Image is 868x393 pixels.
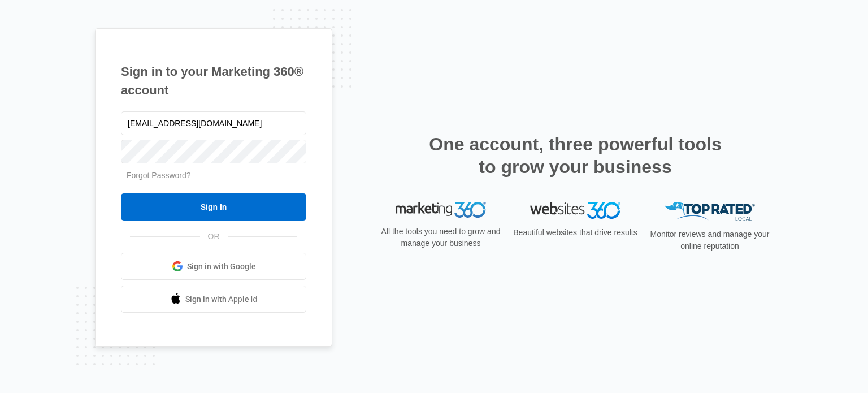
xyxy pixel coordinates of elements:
h2: One account, three powerful tools to grow your business [426,133,725,178]
img: Websites 360 [530,202,620,218]
input: Email [121,111,306,135]
img: Top Rated Local [665,202,755,221]
a: Forgot Password? [127,171,191,180]
a: Sign in with Google [121,253,306,280]
a: Sign in with Apple Id [121,286,306,313]
p: All the tools you need to grow and manage your business [377,226,504,249]
img: Marketing 360 [396,202,486,218]
span: OR [200,231,228,243]
p: Monitor reviews and manage your online reputation [646,228,773,252]
input: Sign In [121,193,306,221]
p: Beautiful websites that drive results [512,227,639,239]
h1: Sign in to your Marketing 360® account [121,62,306,100]
span: Sign in with Google [187,261,256,273]
span: Sign in with Apple Id [185,293,258,305]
